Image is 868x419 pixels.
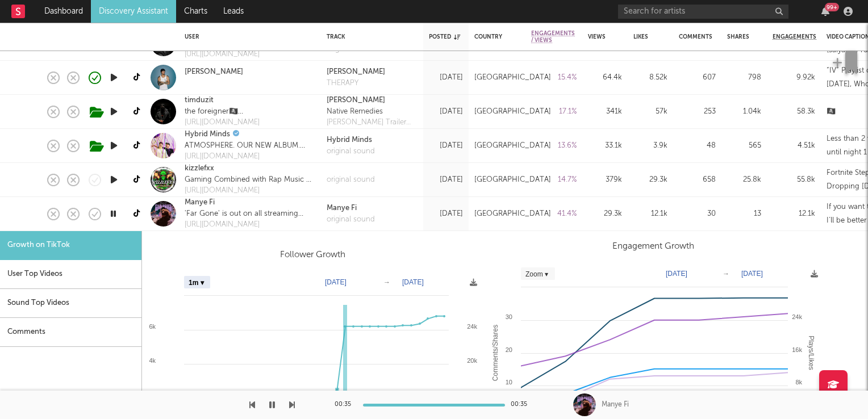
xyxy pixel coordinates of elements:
[723,270,729,278] text: →
[327,78,385,89] a: THERAPY
[773,207,815,221] div: 12.1k
[633,71,667,85] div: 8.52k
[727,71,761,85] div: 798
[429,207,463,221] div: [DATE]
[531,207,577,221] div: 41.4 %
[792,313,802,320] text: 24k
[327,174,375,186] a: original sound
[327,95,418,106] div: [PERSON_NAME]
[825,3,839,11] div: 99 +
[506,313,512,320] text: 30
[185,151,315,162] a: [URL][DOMAIN_NAME]
[327,106,418,118] div: Native Remedies
[185,219,315,231] a: [URL][DOMAIN_NAME]
[429,33,460,40] div: Posted
[467,357,477,364] text: 20k
[185,197,215,208] a: Manye Fi
[679,173,716,187] div: 658
[588,33,606,40] div: Views
[327,146,375,157] a: original sound
[185,33,310,40] div: User
[679,139,716,153] div: 48
[679,33,712,40] div: Comments
[821,7,829,16] button: 99+
[531,30,575,44] span: Engagements / Views
[531,139,577,153] div: 13.6 %
[795,379,802,386] text: 8k
[727,105,761,119] div: 1.04k
[474,139,551,153] div: [GEOGRAPHIC_DATA]
[327,135,375,146] a: Hybrid Minds
[185,185,315,196] a: [URL][DOMAIN_NAME]
[588,105,622,119] div: 341k
[185,140,315,152] div: ATMOSPHERE. OUR NEW ALBUM. [DATE] 🎈❤️
[429,71,463,85] div: [DATE]
[506,379,512,386] text: 10
[280,248,345,262] h3: Follower Growth
[327,203,375,214] a: Manye Fi
[773,33,816,40] span: Engagements
[149,357,156,364] text: 4k
[633,207,667,221] div: 12.1k
[618,5,788,19] input: Search for artists
[633,105,667,119] div: 57k
[185,208,315,220] div: 'Far Gone' is out on all streaming platforms!🫶🏽
[773,139,815,153] div: 4.51k
[327,117,418,128] a: [PERSON_NAME] Trailer Sountrack
[474,207,551,221] div: [GEOGRAPHIC_DATA]
[633,173,667,187] div: 29.3k
[325,278,347,286] text: [DATE]
[474,105,551,119] div: [GEOGRAPHIC_DATA]
[773,173,815,187] div: 55.8k
[827,105,836,119] div: 🏴‍☠️
[727,139,761,153] div: 565
[429,139,463,153] div: [DATE]
[511,398,533,412] div: 00:35
[588,139,622,153] div: 33.1k
[679,207,716,221] div: 30
[474,173,551,187] div: [GEOGRAPHIC_DATA]
[185,163,214,174] a: kizzlefxx
[602,400,629,410] div: Manye Fi
[773,71,815,85] div: 9.92k
[612,240,694,253] h3: Engagement Growth
[727,33,749,40] div: Shares
[185,129,230,140] a: Hybrid Minds
[185,117,315,128] div: [URL][DOMAIN_NAME]
[807,336,815,371] text: Plays/Likes
[588,173,622,187] div: 379k
[588,207,622,221] div: 29.3k
[792,346,802,353] text: 16k
[185,66,243,78] a: [PERSON_NAME]
[773,105,815,119] div: 58.3k
[588,71,622,85] div: 64.4k
[531,173,577,187] div: 14.7 %
[531,105,577,119] div: 17.1 %
[327,33,412,40] div: Track
[727,207,761,221] div: 13
[185,174,315,186] div: Gaming Combined with Rap Music 🎮🔥 Suggest any game/Tv show! All Links ⬇️
[531,71,577,85] div: 15.4 %
[727,173,761,187] div: 25.8k
[149,323,156,330] text: 6k
[474,33,514,40] div: Country
[633,33,650,40] div: Likes
[467,323,477,330] text: 24k
[327,66,385,78] a: [PERSON_NAME]
[327,214,375,225] div: original sound
[666,270,687,278] text: [DATE]
[741,270,763,278] text: [DATE]
[327,95,418,117] a: [PERSON_NAME]Native Remedies
[335,398,357,412] div: 00:35
[185,49,315,60] a: [URL][DOMAIN_NAME]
